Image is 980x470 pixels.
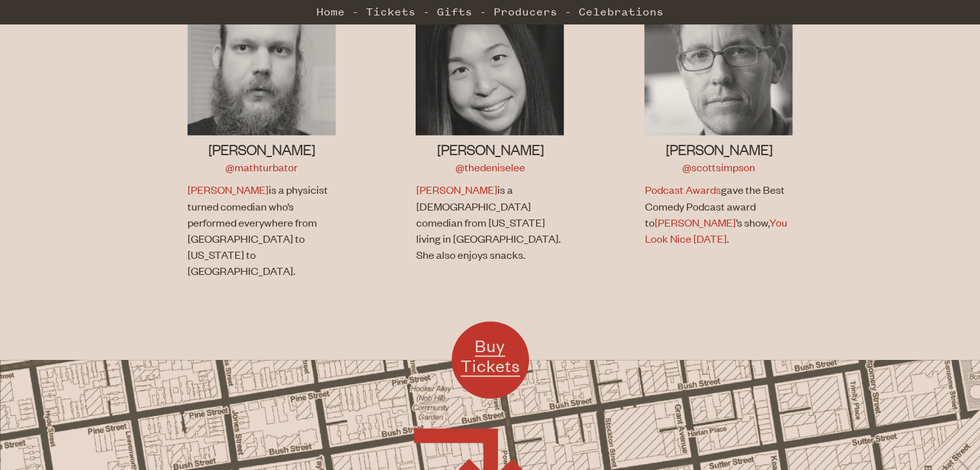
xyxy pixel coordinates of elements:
[644,182,789,247] p: gave the Best Comedy Podcast award to ’s show, .
[226,160,298,174] a: @mathturbator
[187,182,269,196] a: [PERSON_NAME]
[461,335,520,377] span: Buy Tickets
[682,160,755,174] a: @scottsimpson
[416,182,561,263] p: is a [DEMOGRAPHIC_DATA] comedian from [US_STATE] living in [GEOGRAPHIC_DATA]. She also enjoys sna...
[187,182,332,279] p: is a physicist turned comedian who’s performed everywhere from [GEOGRAPHIC_DATA] to [US_STATE] to...
[644,182,720,196] a: Podcast Awards
[654,215,735,229] a: [PERSON_NAME]
[416,139,564,159] h3: [PERSON_NAME]
[416,182,497,196] a: [PERSON_NAME]
[455,160,524,174] a: @thedeniselee
[452,321,529,399] a: Buy Tickets
[644,139,793,159] h3: [PERSON_NAME]
[187,139,336,159] h3: [PERSON_NAME]
[644,215,787,245] a: You Look Nice [DATE]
